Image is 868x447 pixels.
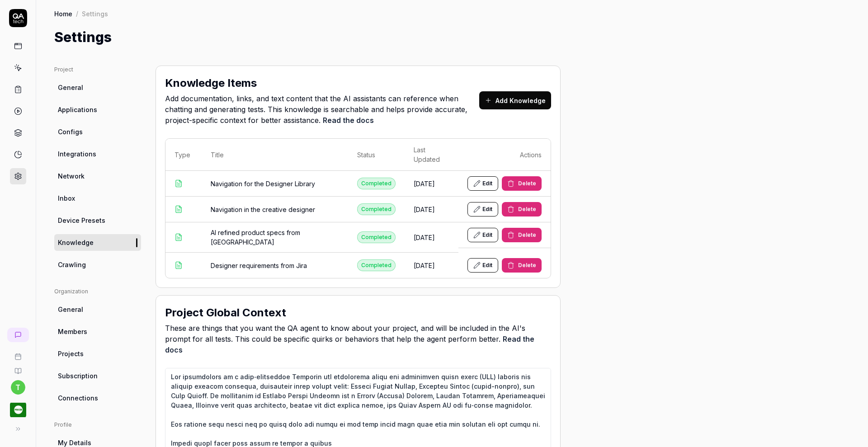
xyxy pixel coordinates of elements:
a: Device Presets [54,212,141,229]
img: Pricer.com Logo [10,402,26,418]
a: Book a call with us [4,346,32,360]
div: Completed [357,231,396,243]
a: General [54,301,141,318]
button: Delete [502,228,542,242]
div: Completed [357,259,396,271]
span: Configs [58,127,83,136]
span: These are things that you want the QA agent to know about your project, and will be included in t... [165,323,551,355]
a: Crawling [54,256,141,273]
a: General [54,79,141,96]
a: Connections [54,390,141,406]
button: Add Knowledge [479,91,551,109]
span: Subscription [58,371,98,381]
span: General [58,305,83,314]
button: Edit [467,202,498,216]
td: AI refined product specs from [GEOGRAPHIC_DATA] [202,222,348,253]
td: [DATE] [405,197,458,222]
span: Network [58,171,85,181]
a: Applications [54,101,141,118]
h2: Project Global Context [165,305,286,321]
th: Last Updated [405,139,458,171]
div: Project [54,66,141,74]
th: Title [202,139,348,171]
button: Delete [502,258,542,273]
div: Completed [357,203,396,215]
button: Pricer.com Logo [4,395,32,420]
a: Subscription [54,367,141,384]
span: Delete [518,261,536,269]
a: New conversation [7,328,29,342]
span: Device Presets [58,216,105,225]
a: Integrations [54,146,141,162]
span: Inbox [58,193,75,203]
td: [DATE] [405,171,458,197]
button: Edit [467,258,498,273]
span: Projects [58,349,84,358]
td: [DATE] [405,222,458,253]
button: Delete [502,176,542,191]
span: Connections [58,393,98,403]
a: Read the docs [323,116,374,125]
span: Crawling [58,260,86,269]
span: Members [58,327,87,336]
button: Edit [467,176,498,191]
a: Inbox [54,190,141,207]
span: Delete [518,205,536,213]
span: General [58,83,83,92]
a: Knowledge [54,234,141,251]
h1: Settings [54,27,112,47]
td: [DATE] [405,253,458,278]
a: Network [54,168,141,184]
a: Configs [54,123,141,140]
div: / [76,9,78,18]
h2: Knowledge Items [165,75,257,91]
th: Type [165,139,202,171]
span: Delete [518,179,536,188]
div: Profile [54,421,141,429]
td: Navigation for the Designer Library [202,171,348,197]
div: Completed [357,178,396,189]
th: Actions [458,139,551,171]
button: t [11,380,25,395]
span: Integrations [58,149,96,159]
span: Applications [58,105,97,114]
button: Delete [502,202,542,216]
span: Knowledge [58,238,94,247]
div: Organization [54,287,141,296]
div: Settings [82,9,108,18]
a: Projects [54,345,141,362]
button: Edit [467,228,498,242]
td: Navigation in the creative designer [202,197,348,222]
td: Designer requirements from Jira [202,253,348,278]
a: Documentation [4,360,32,375]
a: Home [54,9,72,18]
span: Delete [518,231,536,239]
span: Add documentation, links, and text content that the AI assistants can reference when chatting and... [165,93,479,126]
th: Status [348,139,405,171]
a: Members [54,323,141,340]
